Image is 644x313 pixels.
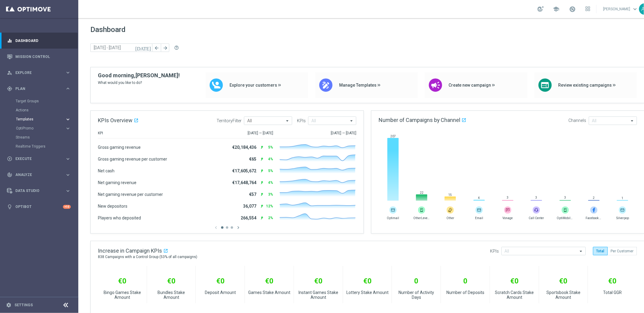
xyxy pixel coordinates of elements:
button: Data Studio keyboard_arrow_right [7,188,71,193]
button: Templates keyboard_arrow_right [16,117,71,122]
a: Settings [14,303,33,307]
i: settings [6,302,11,308]
button: person_search Explore keyboard_arrow_right [7,70,71,75]
span: Plan [15,87,65,91]
a: Mission Control [15,49,71,65]
div: Mission Control [7,49,71,65]
i: keyboard_arrow_right [65,188,71,194]
i: keyboard_arrow_right [65,86,71,91]
a: Dashboard [15,33,71,49]
button: OptiPromo keyboard_arrow_right [16,126,71,131]
div: +10 [63,205,71,209]
i: lightbulb [7,204,12,209]
span: Explore [15,71,65,75]
div: Templates [16,115,78,124]
button: track_changes Analyze keyboard_arrow_right [7,172,71,177]
i: equalizer [7,38,12,43]
div: Streams [16,133,78,142]
div: Explore [7,70,65,75]
a: Streams [16,135,63,140]
div: Realtime Triggers [16,142,78,151]
i: track_changes [7,172,12,177]
button: play_circle_outline Execute keyboard_arrow_right [7,156,71,161]
div: Analyze [7,172,65,177]
a: Realtime Triggers [16,144,63,149]
button: equalizer Dashboard [7,38,71,43]
span: Data Studio [15,189,65,193]
span: Templates [16,117,59,121]
i: keyboard_arrow_right [65,126,71,131]
div: Execute [7,156,65,161]
div: Optibot [7,199,71,215]
button: lightbulb Optibot +10 [7,204,71,209]
i: keyboard_arrow_right [65,172,71,178]
div: Target Groups [16,97,78,106]
div: Templates [16,117,65,121]
button: gps_fixed Plan keyboard_arrow_right [7,86,71,91]
div: OptiPromo [16,126,65,130]
a: Target Groups [16,99,63,104]
span: OptiPromo [16,126,59,130]
div: Plan [7,86,65,91]
a: Actions [16,108,63,113]
span: Analyze [15,173,65,177]
i: keyboard_arrow_right [65,156,71,162]
i: gps_fixed [7,86,12,91]
div: Data Studio [7,188,65,193]
i: keyboard_arrow_right [65,117,71,122]
div: Actions [16,106,78,115]
span: keyboard_arrow_down [632,6,639,12]
span: Execute [15,157,65,161]
div: Dashboard [7,33,71,49]
i: person_search [7,70,12,75]
a: Optibot [15,199,63,215]
i: keyboard_arrow_right [65,70,71,75]
div: OptiPromo [16,124,78,133]
a: [PERSON_NAME]keyboard_arrow_down [603,5,639,14]
span: school [553,6,560,12]
i: play_circle_outline [7,156,12,161]
button: Mission Control [7,54,71,59]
